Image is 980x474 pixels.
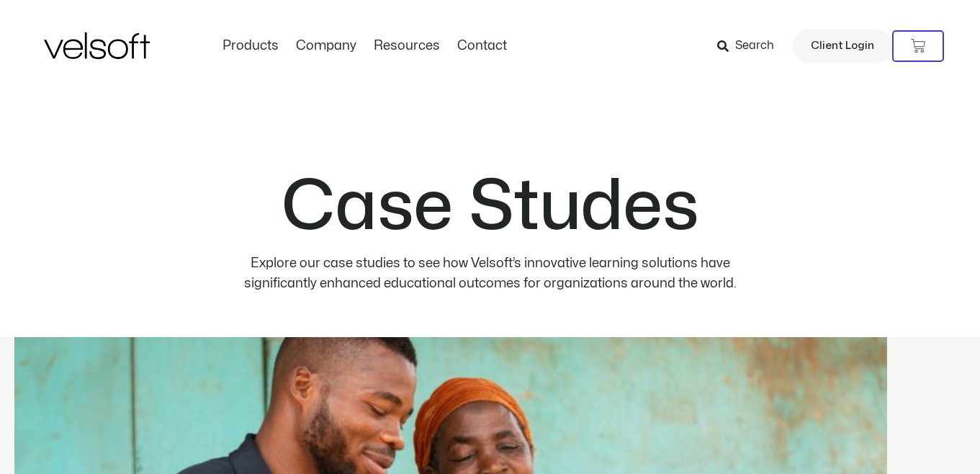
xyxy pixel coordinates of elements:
[214,38,287,54] a: ProductsMenu Toggle
[793,29,892,63] a: Client Login
[811,37,874,55] span: Client Login
[287,38,365,54] a: CompanyMenu Toggle
[449,38,516,54] a: ContactMenu Toggle
[735,37,774,55] span: Search
[44,32,150,59] img: Velsoft Training Materials
[365,38,449,54] a: ResourcesMenu Toggle
[717,34,784,58] a: Search
[282,173,699,242] h1: Case Studes
[214,38,516,54] nav: Menu
[238,254,742,294] p: Explore our case studies to see how Velsoft’s innovative learning solutions have significantly en...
